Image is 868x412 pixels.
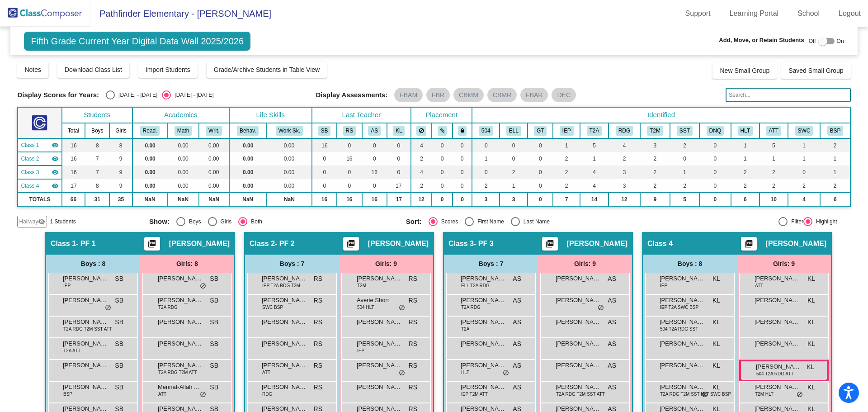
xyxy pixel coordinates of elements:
[609,193,640,206] td: 12
[229,166,267,179] td: 0.00
[609,152,640,166] td: 2
[432,138,452,152] td: 0
[474,218,504,226] div: First Name
[788,179,821,193] td: 2
[229,193,267,206] td: NaN
[556,274,601,283] span: [PERSON_NAME]
[795,126,813,136] button: SWC
[217,218,232,226] div: Girls
[500,123,528,138] th: English Language Learner
[640,179,670,193] td: 2
[368,126,381,136] button: AS
[169,239,230,248] span: [PERSON_NAME]
[759,166,788,179] td: 2
[144,237,160,251] button: Print Students Details
[670,179,699,193] td: 2
[553,179,580,193] td: 2
[19,218,38,226] span: Hallway
[51,239,76,248] span: Class 1
[759,152,788,166] td: 1
[85,179,109,193] td: 8
[140,126,160,136] button: Read.
[17,91,99,99] span: Display Scores for Years:
[57,62,129,78] button: Download Class List
[831,6,868,21] a: Logout
[411,152,432,166] td: 2
[720,67,769,74] span: New Small Group
[411,138,432,152] td: 4
[312,107,411,123] th: Last Teacher
[199,138,229,152] td: 0.00
[766,239,826,248] span: [PERSON_NAME]
[660,282,667,289] span: IEP
[62,123,85,138] th: Total
[90,6,271,21] span: Pathfinder Elementary - [PERSON_NAME]
[461,282,490,289] span: ELL T2A RDG
[132,107,229,123] th: Academics
[362,123,387,138] th: Ashley Schultz
[827,126,844,136] button: BSP
[453,123,472,138] th: Keep with teacher
[18,166,61,179] td: Ashley Schultz - PF 3
[337,152,362,166] td: 16
[406,218,422,226] span: Sort:
[207,62,327,78] button: Grade/Archive Students in Table View
[245,255,339,273] div: Boys : 7
[229,107,312,123] th: Life Skills
[109,193,132,206] td: 35
[411,193,432,206] td: 12
[448,239,474,248] span: Class 3
[837,37,844,45] span: On
[432,123,452,138] th: Keep with students
[640,123,670,138] th: Math Improvement (2B) at some point in the 2024-25 school year
[820,193,850,206] td: 6
[62,193,85,206] td: 66
[542,237,558,251] button: Print Students Details
[115,274,123,284] span: SB
[267,193,312,206] td: NaN
[357,274,402,283] span: [PERSON_NAME]
[312,193,337,206] td: 16
[387,179,411,193] td: 17
[432,152,452,166] td: 0
[707,126,724,136] button: DNQ
[149,218,170,226] span: Show:
[85,166,109,179] td: 7
[409,274,417,284] span: RS
[267,152,312,166] td: 0.00
[214,66,320,73] span: Grade/Archive Students in Table View
[534,126,547,136] button: GT
[50,218,75,226] span: 1 Students
[411,179,432,193] td: 2
[474,239,494,248] span: - PF 3
[62,152,85,166] td: 16
[199,193,229,206] td: NaN
[788,152,821,166] td: 1
[337,166,362,179] td: 0
[722,6,786,21] a: Learning Portal
[609,166,640,179] td: 3
[24,66,41,73] span: Notes
[210,274,218,284] span: SB
[461,274,506,283] span: [PERSON_NAME]
[167,152,199,166] td: 0.00
[46,255,140,273] div: Boys : 8
[820,138,850,152] td: 2
[608,274,616,284] span: AS
[76,239,96,248] span: - PF 1
[199,152,229,166] td: 0.00
[699,123,731,138] th: Considered for SpEd (did not qualify)
[199,166,229,179] td: 0.00
[755,274,800,283] span: [PERSON_NAME]
[820,152,850,166] td: 1
[18,152,61,166] td: Racheal Szarwinski - PF 2
[362,166,387,179] td: 16
[731,138,759,152] td: 1
[426,88,450,102] mat-chip: FBR
[553,193,580,206] td: 7
[809,37,816,45] span: Off
[453,152,472,166] td: 0
[229,152,267,166] td: 0.00
[206,126,222,136] button: Writ.
[552,88,576,102] mat-chip: DEC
